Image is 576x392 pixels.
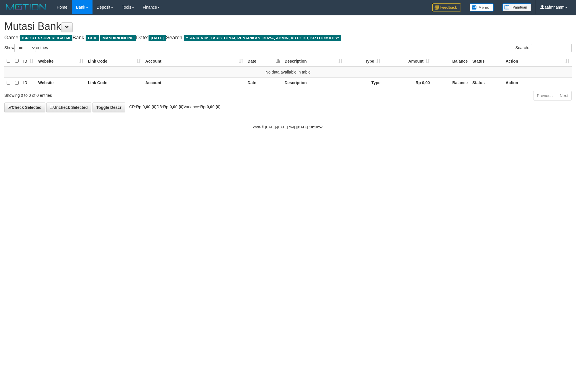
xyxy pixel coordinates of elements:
[100,35,136,41] span: MANDIRIONLINE
[345,55,383,67] th: Type: activate to sort column ascending
[470,55,503,67] th: Status
[4,3,48,11] img: MOTION_logo.png
[36,77,86,88] th: Website
[21,55,36,67] th: ID: activate to sort column ascending
[531,44,572,52] input: Search:
[383,77,432,88] th: Rp 0,00
[253,125,323,129] small: code © [DATE]-[DATE] dwg |
[282,55,345,67] th: Description: activate to sort column ascending
[93,103,125,112] a: Toggle Descr
[4,21,572,32] h1: Mutasi Bank
[20,35,72,41] span: ISPORT > SUPERLIGA168
[297,125,323,129] strong: [DATE] 18:18:57
[556,91,572,101] a: Next
[4,35,572,41] h4: Game: Bank: Date: Search:
[245,55,282,67] th: Date: activate to sort column descending
[143,55,245,67] th: Account: activate to sort column ascending
[184,35,342,41] span: "TARIK ATM, TARIK TUNAI, PENARIKAN, BIAYA, ADMIN, AUTO DB, KR OTOMATIS"
[4,67,572,78] td: No data available in table
[200,105,221,109] strong: Rp 0,00 (0)
[4,44,48,52] label: Show entries
[143,77,245,88] th: Account
[503,55,572,67] th: Action: activate to sort column ascending
[86,55,143,67] th: Link Code: activate to sort column ascending
[432,3,461,11] img: Feedback.jpg
[432,55,470,67] th: Balance
[432,77,470,88] th: Balance
[383,55,432,67] th: Amount: activate to sort column ascending
[4,90,236,98] div: Showing 0 to 0 of 0 entries
[502,3,531,11] img: panduan.png
[21,77,36,88] th: ID
[14,44,36,52] select: Showentries
[136,105,157,109] strong: Rp 0,00 (0)
[470,3,494,11] img: Button%20Memo.svg
[533,91,556,101] a: Previous
[245,77,282,88] th: Date
[86,35,99,41] span: BCA
[163,105,184,109] strong: Rp 0,00 (0)
[345,77,383,88] th: Type
[503,77,572,88] th: Action
[4,103,45,112] a: Check Selected
[126,105,221,109] span: CR: DB: Variance:
[149,35,166,41] span: [DATE]
[515,44,572,52] label: Search:
[86,77,143,88] th: Link Code
[282,77,345,88] th: Description
[470,77,503,88] th: Status
[46,103,91,112] a: Uncheck Selected
[36,55,86,67] th: Website: activate to sort column ascending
